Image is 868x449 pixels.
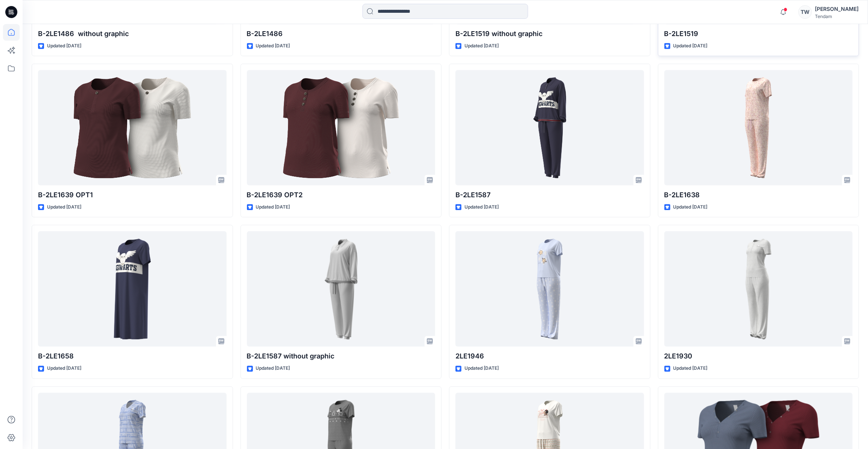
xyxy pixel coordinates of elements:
[47,364,81,372] p: Updated [DATE]
[38,29,227,39] p: B-2LE1486 without graphic
[455,70,644,185] a: B-2LE1587
[664,351,853,361] p: 2LE1930
[38,190,227,200] p: B-2LE1639 OPT1
[256,203,290,211] p: Updated [DATE]
[673,42,708,50] p: Updated [DATE]
[664,70,853,185] a: B-2LE1638
[247,70,436,185] a: B-2LE1639 OPT2
[664,190,853,200] p: B-2LE1638
[247,351,436,361] p: B-2LE1587 without graphic
[664,231,853,346] a: 2LE1930
[664,29,853,39] p: B-2LE1519
[256,42,290,50] p: Updated [DATE]
[455,29,644,39] p: B-2LE1519 without graphic
[247,190,436,200] p: B-2LE1639 OPT2
[464,42,499,50] p: Updated [DATE]
[38,231,227,346] a: B-2LE1658
[247,29,436,39] p: B-2LE1486
[815,5,859,14] div: [PERSON_NAME]
[798,5,812,19] div: TW
[464,203,499,211] p: Updated [DATE]
[47,42,81,50] p: Updated [DATE]
[455,231,644,346] a: 2LE1946
[38,351,227,361] p: B-2LE1658
[455,190,644,200] p: B-2LE1587
[38,70,227,185] a: B-2LE1639 OPT1
[247,231,436,346] a: B-2LE1587 without graphic
[455,351,644,361] p: 2LE1946
[47,203,81,211] p: Updated [DATE]
[673,203,708,211] p: Updated [DATE]
[815,14,859,19] div: Tendam
[673,364,708,372] p: Updated [DATE]
[256,364,290,372] p: Updated [DATE]
[464,364,499,372] p: Updated [DATE]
